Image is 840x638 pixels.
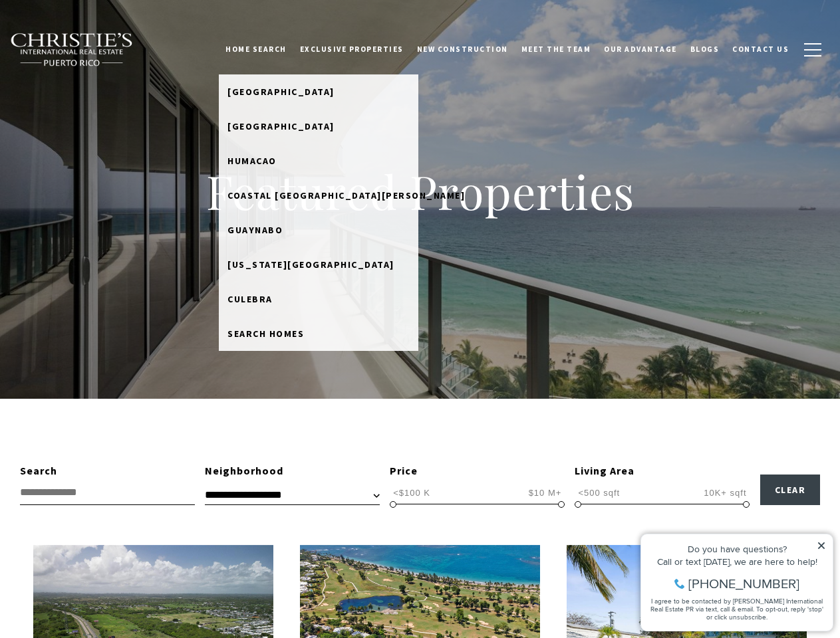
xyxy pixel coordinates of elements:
[17,82,190,107] span: I agree to be contacted by [PERSON_NAME] International Real Estate PR via text, call & email. To ...
[515,33,598,66] a: Meet the Team
[597,33,684,66] a: Our Advantage
[410,33,515,66] a: New Construction
[227,328,304,340] span: Search Homes
[121,162,720,221] h1: Featured Properties
[14,43,192,52] div: Call or text [DATE], we are here to help!
[390,463,565,480] div: Price
[14,30,192,39] div: Do you have questions?
[300,45,404,54] span: Exclusive Properties
[684,33,726,66] a: Blogs
[55,62,166,76] span: [PHONE_NUMBER]
[700,486,750,499] span: 10K+ sqft
[575,463,750,480] div: Living Area
[227,189,465,201] span: Coastal [GEOGRAPHIC_DATA][PERSON_NAME]
[219,74,418,109] a: Dorado Beach
[219,247,418,282] a: Puerto Rico West Coast
[575,486,623,499] span: <500 sqft
[219,316,418,351] a: search
[732,45,789,54] span: Contact Us
[219,109,418,144] a: Rio Grande
[227,224,283,236] span: Guaynabo
[219,144,418,178] a: Humacao
[690,45,720,54] span: Blogs
[227,259,394,270] span: [US_STATE][GEOGRAPHIC_DATA]
[20,463,195,480] div: Search
[227,86,335,98] span: [GEOGRAPHIC_DATA]
[604,45,677,54] span: Our Advantage
[205,463,380,480] div: Neighborhood
[227,293,273,305] span: Culebra
[760,475,821,505] button: Clear
[795,31,830,69] button: button
[293,33,410,66] a: Exclusive Properties
[227,155,277,167] span: Humacao
[219,213,418,247] a: Guaynabo
[227,120,335,132] span: [GEOGRAPHIC_DATA]
[10,33,134,67] img: Christie's International Real Estate black text logo
[525,486,565,499] span: $10 M+
[219,178,418,213] a: Coastal San Juan
[390,486,434,499] span: <$100 K
[219,33,293,66] a: Home Search
[417,45,508,54] span: New Construction
[219,282,418,316] a: Culebra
